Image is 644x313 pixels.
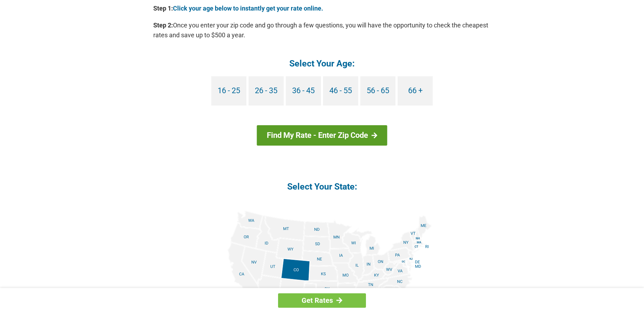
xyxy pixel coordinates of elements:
a: 46 - 55 [323,76,358,106]
b: Step 1: [153,5,173,12]
p: Once you enter your zip code and go through a few questions, you will have the opportunity to che... [153,20,491,40]
b: Step 2: [153,21,173,29]
a: Get Rates [278,293,366,308]
h4: Select Your State: [153,181,491,192]
a: Click your age below to instantly get your rate online. [173,5,323,12]
a: 36 - 45 [286,76,321,106]
a: 66 + [398,76,433,106]
a: Find My Rate - Enter Zip Code [257,125,387,146]
a: 16 - 25 [211,76,246,106]
h4: Select Your Age: [153,58,491,69]
a: 26 - 35 [249,76,284,106]
a: 56 - 65 [360,76,395,106]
